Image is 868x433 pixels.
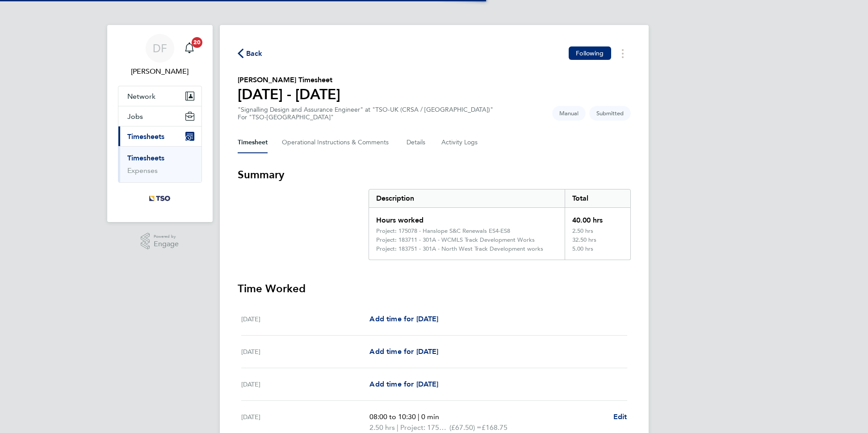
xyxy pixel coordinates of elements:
[118,192,202,206] a: Go to home page
[118,34,202,77] a: DF[PERSON_NAME]
[552,106,586,121] span: This timesheet was manually created.
[118,146,201,182] div: Timesheets
[107,25,213,222] nav: Main navigation
[569,46,611,60] button: Following
[565,245,630,260] div: 5.00 hrs
[369,423,395,432] span: 2.50 hrs
[118,66,202,77] span: Dean Fisher
[565,208,630,227] div: 40.00 hrs
[615,46,631,60] button: Timesheets Menu
[441,132,479,153] button: Activity Logs
[369,189,631,260] div: Summary
[376,236,535,244] div: Project: 183711 - 301A - WCMLS Track Development Works
[400,422,449,433] span: Project: 175078 - Hanslope S&C Renewals ES4-ES8
[238,75,340,85] h2: [PERSON_NAME] Timesheet
[238,132,268,153] button: Timesheet
[369,208,565,227] div: Hours worked
[589,106,631,121] span: This timesheet is Submitted.
[565,236,630,245] div: 32.50 hrs
[407,132,427,153] button: Details
[238,114,493,121] div: For "TSO-[GEOGRAPHIC_DATA]"
[118,86,201,106] button: Network
[127,92,155,101] span: Network
[369,412,416,421] span: 08:00 to 10:30
[282,132,392,153] button: Operational Instructions & Comments
[369,189,565,207] div: Description
[369,379,438,390] a: Add time for [DATE]
[369,380,438,388] span: Add time for [DATE]
[369,346,438,357] a: Add time for [DATE]
[241,346,370,357] div: [DATE]
[576,49,604,57] span: Following
[397,423,398,432] span: |
[421,412,439,421] span: 0 min
[154,240,179,248] span: Engage
[613,412,627,422] a: Edit
[238,106,493,121] div: "Signalling Design and Assurance Engineer" at "TSO-UK (CRSA / [GEOGRAPHIC_DATA])"
[127,154,164,162] a: Timesheets
[127,132,164,141] span: Timesheets
[238,282,631,296] h3: Time Worked
[246,48,263,59] span: Back
[141,233,179,250] a: Powered byEngage
[192,37,202,48] span: 20
[118,106,201,126] button: Jobs
[127,112,143,121] span: Jobs
[369,347,438,356] span: Add time for [DATE]
[613,412,627,421] span: Edit
[241,379,370,390] div: [DATE]
[418,412,419,421] span: |
[565,189,630,207] div: Total
[369,315,438,323] span: Add time for [DATE]
[238,85,340,103] h1: [DATE] - [DATE]
[153,42,167,54] span: DF
[241,314,370,324] div: [DATE]
[127,166,158,175] a: Expenses
[482,423,507,432] span: £168.75
[144,192,176,206] img: tso-uk-logo-retina.png
[154,233,179,240] span: Powered by
[180,34,198,63] a: 20
[565,227,630,236] div: 2.50 hrs
[376,227,510,235] div: Project: 175078 - Hanslope S&C Renewals ES4-ES8
[238,48,263,59] button: Back
[369,314,438,324] a: Add time for [DATE]
[238,168,631,182] h3: Summary
[449,423,482,432] span: (£67.50) =
[376,245,543,252] div: Project: 183751 - 301A - North West Track Development works
[118,126,201,146] button: Timesheets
